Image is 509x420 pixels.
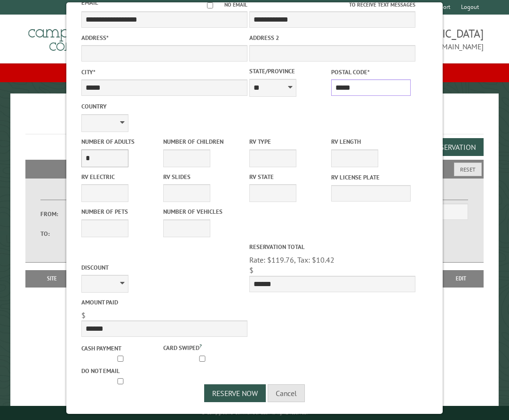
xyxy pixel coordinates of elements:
[163,137,243,146] label: Number of Children
[81,311,86,320] span: $
[81,137,161,146] label: Number of Adults
[201,410,308,416] small: © Campground Commander LLC. All rights reserved.
[81,344,161,353] label: Cash payment
[25,109,484,134] h1: Reservations
[163,207,243,216] label: Number of Vehicles
[81,172,161,181] label: RV Electric
[25,160,484,178] h2: Filters
[454,163,482,176] button: Reset
[249,67,329,76] label: State/Province
[196,1,247,9] label: No email
[249,33,415,42] label: Address 2
[199,342,202,349] a: ?
[331,137,411,146] label: RV Length
[249,242,415,251] label: Reservation Total
[40,210,67,218] label: From:
[403,138,484,156] button: Add a Reservation
[331,173,411,182] label: RV License Plate
[249,265,254,275] span: $
[40,229,67,238] label: To:
[25,18,143,55] img: Campground Commander
[30,270,74,287] th: Site
[204,384,266,402] button: Reserve Now
[163,172,243,181] label: RV Slides
[81,298,247,307] label: Amount paid
[249,172,329,181] label: RV State
[81,263,247,272] label: Discount
[163,342,243,352] label: Card swiped
[81,207,161,216] label: Number of Pets
[81,102,247,111] label: Country
[249,255,334,264] span: Rate: $119.76, Tax: $10.42
[81,68,247,77] label: City
[249,137,329,146] label: RV Type
[196,2,224,8] input: No email
[331,68,411,77] label: Postal Code
[40,189,145,200] label: Dates
[81,33,247,42] label: Address
[438,270,483,287] th: Edit
[268,384,305,402] button: Cancel
[81,366,161,375] label: Do not email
